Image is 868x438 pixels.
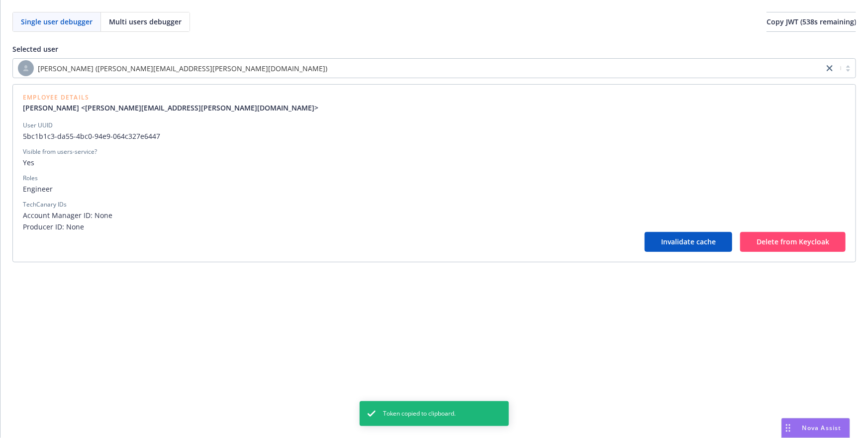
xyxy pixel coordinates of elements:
span: Multi users debugger [109,16,182,27]
span: Nova Assist [802,424,842,432]
a: [PERSON_NAME] <[PERSON_NAME][EMAIL_ADDRESS][PERSON_NAME][DOMAIN_NAME]> [23,103,326,113]
span: Account Manager ID: None [23,210,846,220]
div: TechCanary IDs [23,200,67,209]
a: close [824,62,836,74]
span: [PERSON_NAME] ([PERSON_NAME][EMAIL_ADDRESS][PERSON_NAME][DOMAIN_NAME]) [38,63,327,74]
span: Selected user [12,44,58,54]
span: [PERSON_NAME] ([PERSON_NAME][EMAIL_ADDRESS][PERSON_NAME][DOMAIN_NAME]) [18,60,819,76]
button: Copy JWT (538s remaining) [767,12,856,32]
button: Invalidate cache [645,232,732,252]
span: Employee Details [23,95,326,101]
button: Nova Assist [781,418,850,438]
span: Invalidate cache [661,237,716,246]
span: 5bc1b1c3-da55-4bc0-94e9-064c327e6447 [23,131,846,141]
button: Delete from Keycloak [740,232,846,252]
span: Yes [23,157,846,168]
span: Single user debugger [21,16,93,27]
div: Visible from users-service? [23,147,97,156]
span: Engineer [23,184,846,194]
span: Producer ID: None [23,221,846,232]
div: Roles [23,174,38,183]
span: Token copied to clipboard. [384,409,456,418]
span: Copy JWT ( 538 s remaining) [767,17,856,26]
div: Drag to move [782,419,794,438]
span: Delete from Keycloak [757,237,829,246]
div: User UUID [23,121,53,130]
